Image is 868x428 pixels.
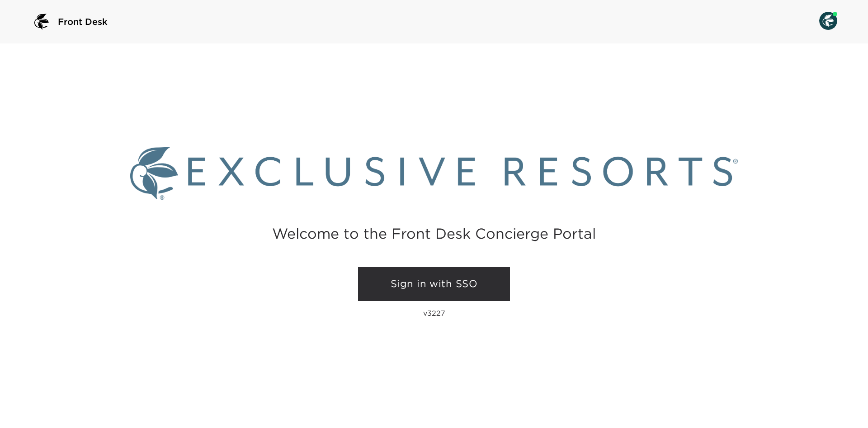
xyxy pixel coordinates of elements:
[358,267,510,301] a: Sign in with SSO
[130,147,738,200] img: Exclusive Resorts logo
[58,15,108,28] span: Front Desk
[272,226,596,240] h2: Welcome to the Front Desk Concierge Portal
[819,12,837,30] img: User
[31,11,52,33] img: logo
[423,308,445,317] p: v3227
